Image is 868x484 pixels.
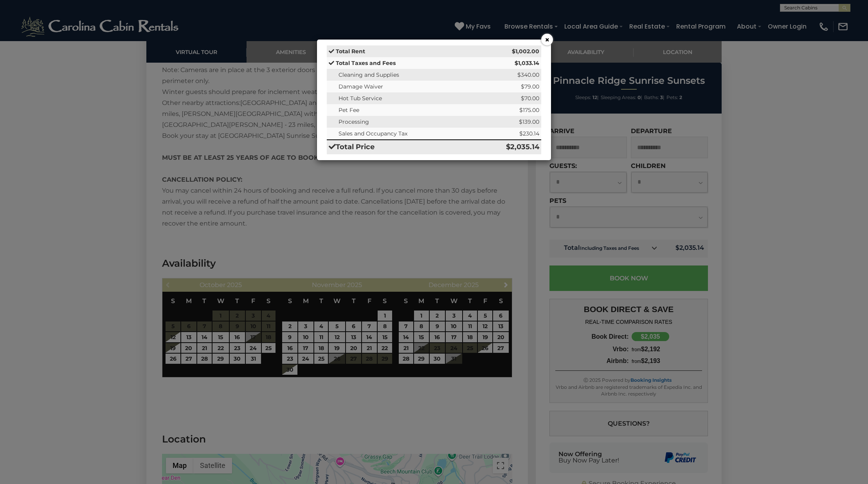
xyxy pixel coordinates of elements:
[339,130,407,137] span: Sales and Occupancy Tax
[512,48,539,55] strong: $1,002.00
[475,116,541,128] td: $139.00
[339,118,369,125] span: Processing
[475,140,541,154] td: $2,035.14
[339,71,399,78] span: Cleaning and Supplies
[541,34,553,45] button: ×
[339,95,382,102] span: Hot Tub Service
[475,128,541,140] td: $230.14
[475,69,541,81] td: $340.00
[475,81,541,92] td: $79.00
[339,107,359,114] span: Pet Fee
[475,104,541,116] td: $175.00
[336,60,396,67] strong: Total Taxes and Fees
[336,48,365,55] strong: Total Rent
[327,140,475,154] td: Total Price
[339,83,383,90] span: Damage Waiver
[515,60,539,67] strong: $1,033.14
[475,92,541,104] td: $70.00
